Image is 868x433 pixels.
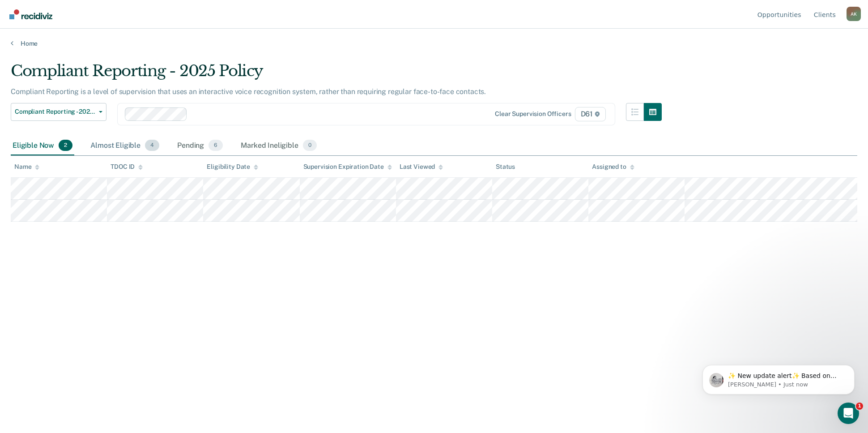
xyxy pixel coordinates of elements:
button: Profile dropdown button [847,7,861,21]
span: D61 [575,107,606,121]
div: Marked Ineligible0 [239,136,319,156]
div: Eligible Now2 [11,136,74,156]
a: Home [11,39,857,47]
span: 6 [208,140,223,151]
div: Almost Eligible4 [89,136,161,156]
span: 1 [856,403,863,410]
span: ✨ New update alert✨ Based on your feedback, we've made a few updates we wanted to share. 1. We ha... [39,26,154,202]
iframe: Intercom notifications message [689,346,868,409]
div: Eligibility Date [207,163,258,171]
div: Name [14,163,39,171]
span: 4 [145,140,159,151]
div: Clear supervision officers [495,110,571,118]
button: Compliant Reporting - 2025 Policy [11,103,106,121]
span: 2 [59,140,72,151]
p: Message from Kim, sent Just now [39,34,154,43]
div: Assigned to [592,163,634,171]
div: A K [847,7,861,21]
div: TDOC ID [111,163,143,171]
div: Status [496,163,515,171]
div: Pending6 [175,136,225,156]
div: Supervision Expiration Date [303,163,392,171]
div: Compliant Reporting - 2025 Policy [11,62,662,87]
div: Last Viewed [400,163,443,171]
iframe: Intercom live chat [838,403,859,424]
span: 0 [303,140,317,151]
span: Compliant Reporting - 2025 Policy [15,108,95,116]
p: Compliant Reporting is a level of supervision that uses an interactive voice recognition system, ... [11,87,486,96]
img: Recidiviz [9,9,52,19]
